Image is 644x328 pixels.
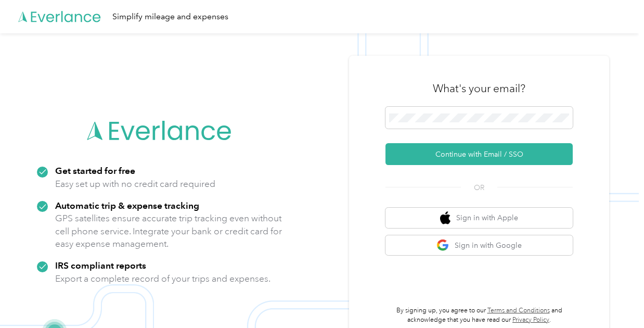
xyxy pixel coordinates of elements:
[461,182,497,193] span: OR
[385,235,573,256] button: google logoSign in with Google
[112,10,228,23] div: Simplify mileage and expenses
[436,239,449,252] img: google logo
[55,200,199,211] strong: Automatic trip & expense tracking
[55,272,271,285] p: Export a complete record of your trips and expenses.
[55,178,215,191] p: Easy set up with no credit card required
[440,211,450,224] img: apple logo
[487,307,550,314] a: Terms and Conditions
[55,165,135,176] strong: Get started for free
[586,270,644,328] iframe: Everlance-gr Chat Button Frame
[385,143,573,165] button: Continue with Email / SSO
[433,81,525,96] h3: What's your email?
[55,260,146,271] strong: IRS compliant reports
[385,208,573,228] button: apple logoSign in with Apple
[385,306,573,324] p: By signing up, you agree to our and acknowledge that you have read our .
[512,316,549,324] a: Privacy Policy
[55,212,282,250] p: GPS satellites ensure accurate trip tracking even without cell phone service. Integrate your bank...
